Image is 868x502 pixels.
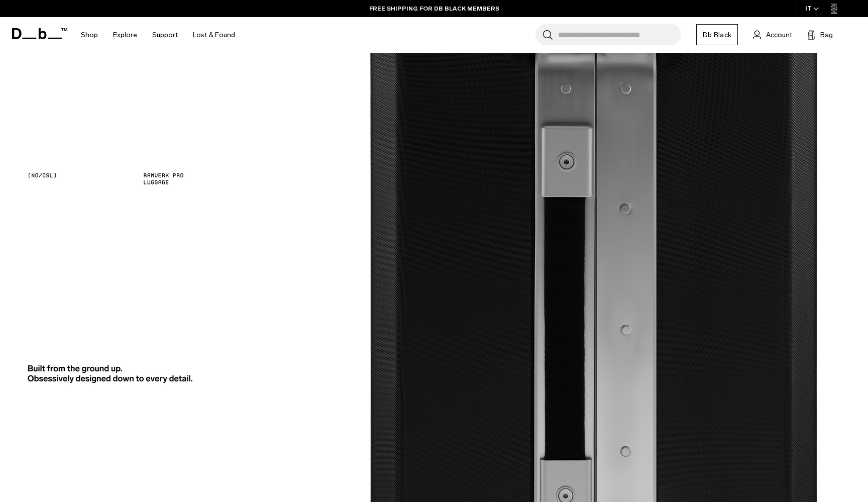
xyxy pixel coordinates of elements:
a: Account [753,29,792,41]
a: Shop [81,17,98,53]
a: Support [152,17,178,53]
a: Lost & Found [193,17,235,53]
span: Bag [820,30,833,40]
nav: Main Navigation [73,17,243,53]
a: FREE SHIPPING FOR DB BLACK MEMBERS [369,4,499,13]
span: Account [766,30,792,40]
a: Explore [113,17,137,53]
button: Bag [807,29,833,41]
a: Db Black [696,24,738,45]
